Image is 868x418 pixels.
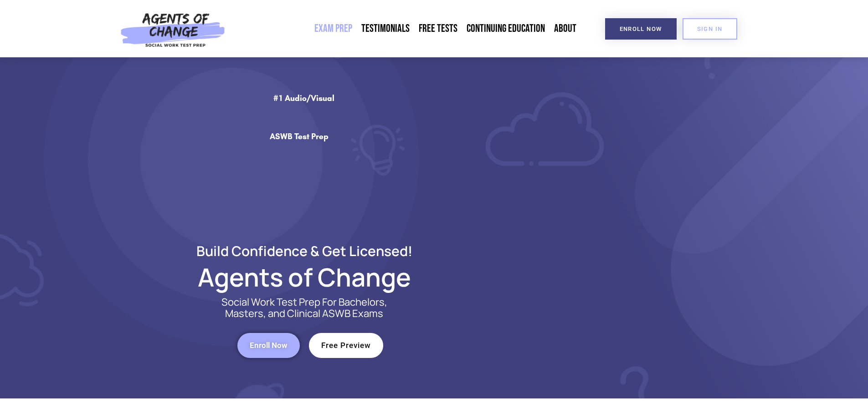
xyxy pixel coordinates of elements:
[357,18,414,39] a: Testimonials
[683,18,737,40] a: SIGN IN
[175,267,434,287] h2: Agents of Change
[250,342,288,349] span: Enroll Now
[473,57,655,398] img: Website Image 1 (1)
[309,333,383,358] a: Free Preview
[230,18,581,39] nav: Menu
[697,26,723,32] span: SIGN IN
[237,333,300,358] a: Enroll Now
[321,342,371,349] span: Free Preview
[462,18,550,39] a: Continuing Education
[550,18,581,39] a: About
[211,297,398,319] p: Social Work Test Prep For Bachelors, Masters, and Clinical ASWB Exams
[605,18,677,40] a: Enroll Now
[310,18,357,39] a: Exam Prep
[620,26,662,32] span: Enroll Now
[414,18,462,39] a: Free Tests
[175,244,434,257] h2: Build Confidence & Get Licensed!
[270,93,338,240] div: #1 Audio/Visual ASWB Test Prep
